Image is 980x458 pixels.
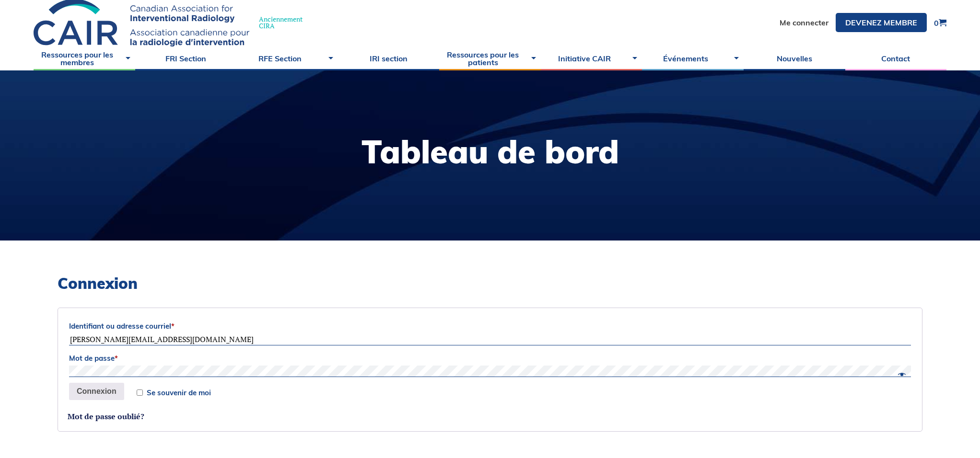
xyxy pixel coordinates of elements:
[934,19,946,27] a: 0
[338,46,440,70] a: IRI section
[362,136,619,168] h1: Tableau de bord
[439,46,541,70] a: Ressources pour les patients
[58,274,922,292] h2: Connexion
[259,16,303,29] span: Anciennement CIRA
[836,13,927,32] a: DEVENEZ MEMBRE
[135,46,237,70] a: FRI Section
[147,389,211,396] span: Se souvenir de moi
[69,319,911,333] label: Identifiant ou adresse courriel
[69,351,911,366] label: Mot de passe
[69,383,124,400] button: Connexion
[744,46,845,70] a: Nouvelles
[137,389,143,396] input: Se souvenir de moi
[34,46,135,70] a: Ressources pour les membres
[845,46,947,70] a: Contact
[642,46,744,70] a: Événements
[780,19,828,26] a: Me connecter
[541,46,642,70] a: Initiative CAIR
[68,411,144,422] a: Mot de passe oublié?
[236,46,338,70] a: RFE Section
